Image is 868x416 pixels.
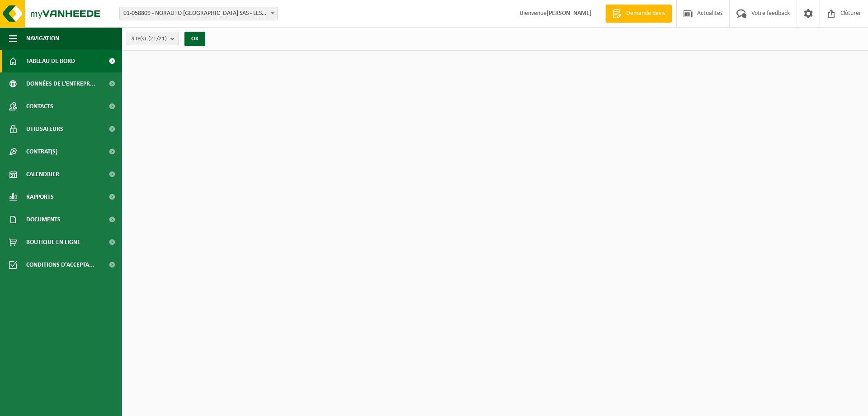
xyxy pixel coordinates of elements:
[26,253,94,276] span: Conditions d'accepta...
[127,32,179,45] button: Site(s)(21/21)
[26,163,59,186] span: Calendrier
[119,7,278,20] span: 01-058809 - NORAUTO FRANCE SAS - LESQUIN CEDEX
[26,231,80,253] span: Boutique en ligne
[26,27,59,50] span: Navigation
[184,32,205,46] button: OK
[547,10,592,17] strong: [PERSON_NAME]
[132,32,167,46] span: Site(s)
[26,72,95,95] span: Données de l'entrepr...
[605,5,672,23] a: Demande devis
[624,9,667,18] span: Demande devis
[26,208,61,231] span: Documents
[26,50,75,72] span: Tableau de bord
[120,7,277,20] span: 01-058809 - NORAUTO FRANCE SAS - LESQUIN CEDEX
[148,36,167,42] count: (21/21)
[26,140,57,163] span: Contrat(s)
[26,95,53,118] span: Contacts
[26,186,54,208] span: Rapports
[26,118,63,140] span: Utilisateurs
